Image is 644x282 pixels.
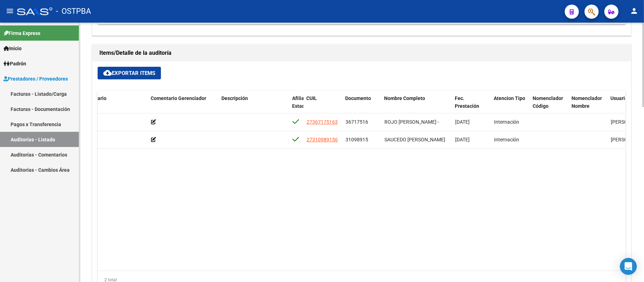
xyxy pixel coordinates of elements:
[307,137,338,142] span: 27310989156
[103,69,112,77] mat-icon: cloud_download
[80,95,106,101] span: Comentario
[491,91,530,122] datatable-header-cell: Atencion Tipo
[381,91,452,122] datatable-header-cell: Nombre Completo
[384,119,439,125] span: ROJO [PERSON_NAME] -
[307,119,338,125] span: 27367175163
[346,137,368,142] span: 31098915
[148,91,219,122] datatable-header-cell: Comentario Gerenciador
[494,95,525,101] span: Atencion Tipo
[452,91,491,122] datatable-header-cell: Fec. Prestación
[292,95,310,109] span: Afiliado Estado
[530,91,569,122] datatable-header-cell: Nomenclador Código
[384,95,425,101] span: Nombre Completo
[569,91,608,122] datatable-header-cell: Nomenclador Nombre
[151,95,206,101] span: Comentario Gerenciador
[346,119,368,125] span: 36717516
[6,7,14,15] mat-icon: menu
[4,60,26,67] span: Padrón
[303,91,342,122] datatable-header-cell: CUIL
[4,45,22,52] span: Inicio
[56,4,91,19] span: - OSTPBA
[4,75,68,83] span: Prestadores / Proveedores
[494,137,519,142] span: Internación
[306,95,317,101] span: CUIL
[533,95,563,109] span: Nomenclador Código
[630,7,638,15] mat-icon: person
[494,119,519,125] span: Internación
[455,137,470,142] span: [DATE]
[219,91,289,122] datatable-header-cell: Descripción
[99,47,624,59] h1: Items/Detalle de la auditoría
[289,91,303,122] datatable-header-cell: Afiliado Estado
[98,67,161,80] button: Exportar Items
[342,91,381,122] datatable-header-cell: Documento
[77,91,148,122] datatable-header-cell: Comentario
[610,95,628,101] span: Usuario
[572,95,602,109] span: Nomenclador Nombre
[103,70,155,76] span: Exportar Items
[455,119,470,125] span: [DATE]
[620,258,637,275] div: Open Intercom Messenger
[4,29,40,37] span: Firma Express
[384,137,445,142] span: SAUCEDO [PERSON_NAME]
[345,95,371,101] span: Documento
[455,95,479,109] span: Fec. Prestación
[221,95,248,101] span: Descripción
